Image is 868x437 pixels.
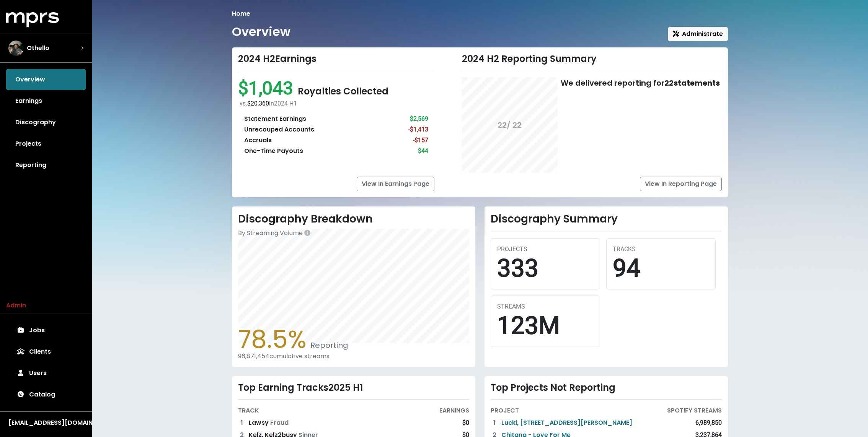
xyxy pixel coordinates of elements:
[238,77,298,99] span: $1,043
[6,362,86,384] a: Users
[298,85,388,97] span: Royalties Collected
[238,418,246,427] div: 1
[6,320,86,341] a: Jobs
[8,41,24,56] img: The selected account / producer
[462,418,469,427] div: $0
[462,54,722,65] div: 2024 H2 Reporting Summary
[501,418,632,427] a: Lucki, [STREET_ADDRESS][PERSON_NAME]
[232,9,728,18] nav: breadcrumb
[307,340,348,351] span: Reporting
[244,146,303,156] div: One-Time Payouts
[497,311,594,341] div: 123M
[497,254,594,283] div: 333
[238,213,469,226] h2: Discography Breakdown
[6,133,86,154] a: Projects
[6,15,59,24] a: mprs logo
[408,125,428,134] div: -$1,413
[244,136,272,145] div: Accruals
[244,114,306,123] div: Statement Earnings
[497,245,594,254] div: PROJECTS
[6,418,86,428] button: [EMAIL_ADDRESS][DOMAIN_NAME]
[491,418,498,427] div: 1
[695,418,722,427] div: 6,989,850
[244,125,314,134] div: Unrecouped Accounts
[491,382,722,393] div: Top Projects Not Reporting
[232,9,250,18] li: Home
[238,406,259,415] div: TRACK
[8,418,83,427] div: [EMAIL_ADDRESS][DOMAIN_NAME]
[673,29,723,38] span: Administrate
[270,418,289,427] span: Fraud
[6,90,86,112] a: Earnings
[238,54,434,65] div: 2024 H2 Earnings
[667,406,722,415] div: SPOTIFY STREAMS
[491,213,722,226] h2: Discography Summary
[6,112,86,133] a: Discography
[249,418,270,427] span: Lawsy
[238,322,307,356] span: 78.5%
[6,154,86,176] a: Reporting
[613,254,709,283] div: 94
[613,245,709,254] div: TRACKS
[357,177,434,191] a: View In Earnings Page
[668,27,728,41] button: Administrate
[238,382,469,393] div: Top Earning Tracks 2025 H1
[247,100,269,107] span: $20,360
[6,341,86,362] a: Clients
[664,78,720,88] b: 22 statements
[240,99,434,108] div: vs. in 2024 H1
[418,146,428,156] div: $44
[410,114,428,123] div: $2,569
[6,384,86,405] a: Catalog
[27,44,49,53] span: Othello
[497,302,594,311] div: STREAMS
[561,77,720,89] div: We delivered reporting for
[491,406,519,415] div: PROJECT
[238,353,469,360] div: 96,871,454 cumulative streams
[232,24,290,39] h1: Overview
[640,177,722,191] a: View In Reporting Page
[238,229,303,237] span: By Streaming Volume
[439,406,469,415] div: EARNINGS
[413,136,428,145] div: -$157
